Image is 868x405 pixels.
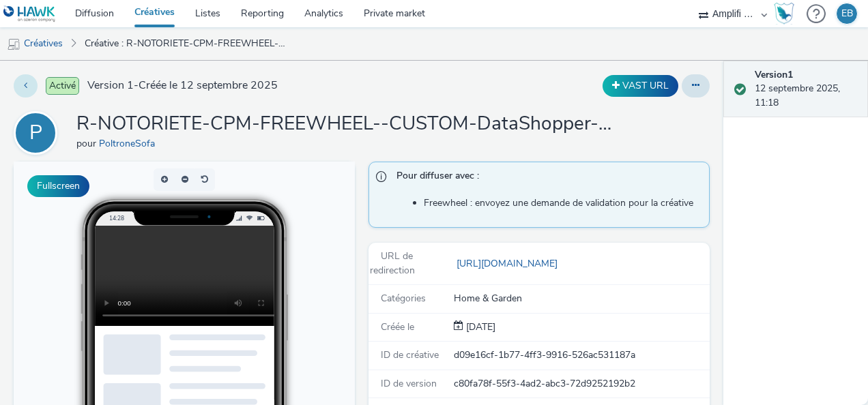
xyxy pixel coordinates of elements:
[246,303,276,311] span: Desktop
[381,292,426,305] span: Catégories
[29,114,42,152] div: P
[603,75,678,97] button: VAST URL
[755,68,793,81] strong: Version 1
[227,282,324,299] li: Smartphone
[14,126,63,139] a: P
[755,68,857,110] div: 12 septembre 2025, 11:18
[78,27,295,60] a: Créative : R-NOTORIETE-CPM-FREEWHEEL--CUSTOM-DataShopper-PREROLL-1x1-Multidevice-15s-$427404067$-...
[774,3,800,25] a: Hawk Academy
[841,3,853,24] div: EB
[227,315,324,331] li: QR Code
[27,175,89,197] button: Fullscreen
[381,377,437,390] span: ID de version
[370,250,415,276] span: URL de redirection
[246,286,290,295] span: Smartphone
[599,75,682,97] div: Dupliquer la créative en un VAST URL
[396,169,695,187] span: Pour diffuser avec :
[454,377,708,391] div: c80fa78f-55f3-4ad2-abc3-72d9252192b2
[76,137,99,150] span: pour
[463,320,495,334] div: Création 12 septembre 2025, 11:18
[227,299,324,315] li: Desktop
[454,292,708,305] div: Home & Garden
[7,37,20,51] img: mobile
[246,319,278,327] span: QR Code
[774,3,794,25] img: Hawk Academy
[381,348,439,361] span: ID de créative
[76,111,622,137] h1: R-NOTORIETE-CPM-FREEWHEEL--CUSTOM-DataShopper-PREROLL-1x1-Multidevice-15s-$427404067$-P-PREROLL-1...
[424,196,702,210] li: Freewheel : envoyez une demande de validation pour la créative
[96,52,111,60] span: 14:28
[463,320,495,333] span: [DATE]
[87,78,278,93] span: Version 1 - Créée le 12 septembre 2025
[454,348,708,362] div: d09e16cf-1b77-4ff3-9916-526ac531187a
[3,5,56,22] img: undefined Logo
[454,257,563,270] a: [URL][DOMAIN_NAME]
[99,137,160,150] a: PoltroneSofa
[46,77,79,95] span: Activé
[381,320,414,333] span: Créée le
